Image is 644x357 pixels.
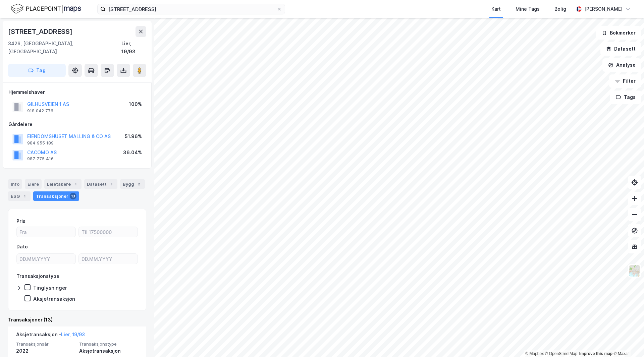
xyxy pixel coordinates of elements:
[79,347,138,355] div: Aksjetransaksjon
[108,181,115,187] div: 1
[44,179,82,189] div: Leietakere
[545,351,578,356] a: OpenStreetMap
[8,191,31,201] div: ESG
[610,91,641,104] button: Tags
[491,5,501,13] div: Kart
[609,74,641,88] button: Filter
[516,5,540,13] div: Mine Tags
[25,179,42,189] div: Eiere
[33,191,79,201] div: Transaksjoner
[121,40,146,56] div: Lier, 19/93
[120,179,145,189] div: Bygg
[602,58,641,72] button: Analyse
[61,332,85,337] a: Lier, 19/93
[106,4,277,14] input: Søk på adresse, matrikkel, gårdeiere, leietakere eller personer
[17,254,75,264] input: DD.MM.YYYY
[79,341,138,347] span: Transaksjonstype
[610,325,644,357] iframe: Chat Widget
[8,316,146,324] div: Transaksjoner (13)
[584,5,623,13] div: [PERSON_NAME]
[11,3,81,15] img: logo.f888ab2527a4732fd821a326f86c7f29.svg
[596,26,641,40] button: Bokmerker
[16,331,85,341] div: Aksjetransaksjon -
[8,120,146,128] div: Gårdeiere
[16,243,28,251] div: Dato
[16,347,75,355] div: 2022
[8,179,22,189] div: Info
[79,227,138,237] input: Til 17500000
[27,140,54,146] div: 984 955 189
[628,264,641,277] img: Z
[79,254,138,264] input: DD.MM.YYYY
[579,351,612,356] a: Improve this map
[16,272,59,280] div: Transaksjonstype
[70,193,76,199] div: 13
[8,64,66,77] button: Tag
[72,181,79,187] div: 1
[8,26,74,37] div: [STREET_ADDRESS]
[33,296,75,302] div: Aksjetransaksjon
[600,42,641,56] button: Datasett
[129,100,142,108] div: 100%
[84,179,117,189] div: Datasett
[8,40,121,56] div: 3426, [GEOGRAPHIC_DATA], [GEOGRAPHIC_DATA]
[8,88,146,96] div: Hjemmelshaver
[27,108,53,114] div: 918 042 776
[123,148,142,157] div: 36.04%
[136,181,142,187] div: 2
[16,217,25,225] div: Pris
[125,132,142,140] div: 51.96%
[27,156,54,162] div: 987 775 416
[525,351,544,356] a: Mapbox
[554,5,566,13] div: Bolig
[21,193,28,199] div: 1
[16,341,75,347] span: Transaksjonsår
[17,227,75,237] input: Fra
[33,285,67,291] div: Tinglysninger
